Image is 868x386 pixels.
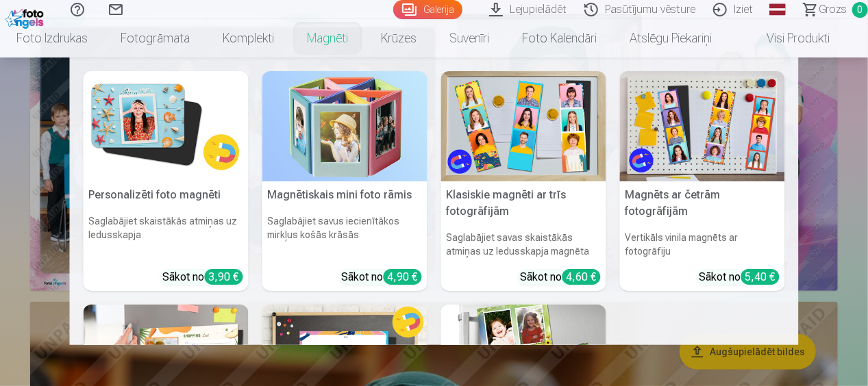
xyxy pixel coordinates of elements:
div: Sākot no [521,269,601,285]
a: Klasiskie magnēti ar trīs fotogrāfijāmKlasiskie magnēti ar trīs fotogrāfijāmSaglabājiet savas ska... [441,71,606,291]
img: Klasiskie magnēti ar trīs fotogrāfijām [441,71,606,181]
a: Suvenīri [433,19,506,57]
img: /fa1 [5,5,47,29]
a: Foto kalendāri [506,19,613,57]
div: 5,40 € [741,269,780,285]
a: Personalizēti foto magnētiPersonalizēti foto magnētiSaglabājiet skaistākās atmiņas uz ledusskapja... [84,71,249,291]
h6: Saglabājiet skaistākās atmiņas uz ledusskapja [84,209,249,263]
img: Magnēts ar četrām fotogrāfijām [620,71,785,181]
div: Sākot no [342,269,422,285]
h6: Vertikāls vinila magnēts ar fotogrāfiju [620,225,785,263]
a: Fotogrāmata [104,19,206,57]
span: Grozs [819,1,847,18]
div: Sākot no [163,269,243,285]
h6: Saglabājiet savas skaistākās atmiņas uz ledusskapja magnēta [441,225,606,263]
h6: Saglabājiet savus iecienītākos mirkļus košās krāsās [262,209,427,263]
h5: Klasiskie magnēti ar trīs fotogrāfijām [441,181,606,225]
div: Sākot no [699,269,780,285]
span: 0 [852,2,868,18]
h5: Personalizēti foto magnēti [84,181,249,209]
a: Atslēgu piekariņi [613,19,728,57]
a: Magnēti [290,19,364,57]
a: Krūzes [364,19,433,57]
h5: Magnētiskais mini foto rāmis [262,181,427,209]
img: Magnētiskais mini foto rāmis [262,71,427,181]
a: Magnētiskais mini foto rāmisMagnētiskais mini foto rāmisSaglabājiet savus iecienītākos mirkļus ko... [262,71,427,291]
h5: Magnēts ar četrām fotogrāfijām [620,181,785,225]
a: Visi produkti [728,19,846,57]
a: Komplekti [206,19,290,57]
a: Magnēts ar četrām fotogrāfijāmMagnēts ar četrām fotogrāfijāmVertikāls vinila magnēts ar fotogrāfi... [620,71,785,291]
img: Personalizēti foto magnēti [84,71,249,181]
div: 4,60 € [562,269,601,285]
div: 4,90 € [384,269,422,285]
div: 3,90 € [205,269,243,285]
